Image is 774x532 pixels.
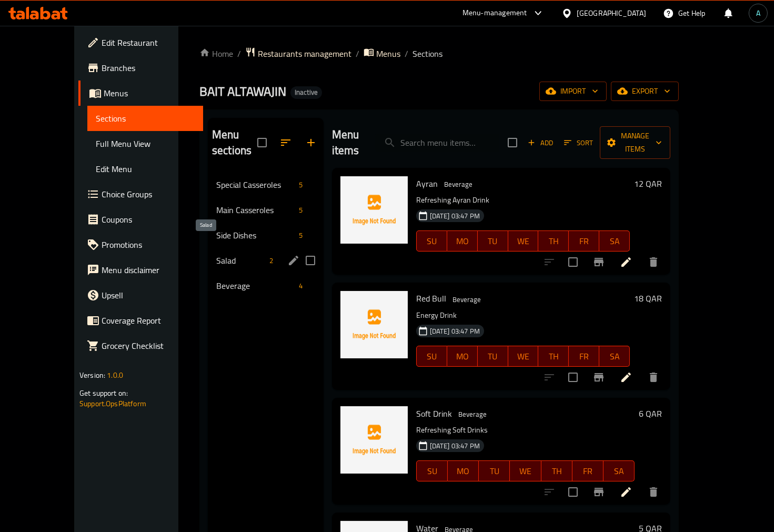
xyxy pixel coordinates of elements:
[539,82,607,101] button: import
[237,47,241,60] li: /
[258,47,351,60] span: Restaurants management
[364,47,400,61] a: Menus
[447,346,478,367] button: MO
[573,349,595,364] span: FR
[290,88,322,97] span: Inactive
[356,47,359,60] li: /
[290,86,322,99] div: Inactive
[586,249,611,275] button: Branch-specific-item
[216,254,265,267] span: Salad
[340,176,408,244] img: Ayran
[78,182,204,207] a: Choice Groups
[340,291,408,358] img: Red Bull
[376,47,400,60] span: Menus
[604,460,635,481] button: SA
[332,127,363,158] h2: Menu items
[265,256,277,266] span: 2
[416,176,438,192] span: Ayran
[298,130,324,155] button: Add section
[104,87,195,99] span: Menus
[561,135,596,151] button: Sort
[421,234,443,249] span: SU
[541,460,572,481] button: TH
[216,204,295,216] span: Main Casseroles
[78,257,204,283] a: Menu disclaimer
[96,137,195,150] span: Full Menu View
[286,253,301,268] button: edit
[78,232,204,257] a: Promotions
[199,47,679,61] nav: breadcrumb
[96,112,195,125] span: Sections
[451,234,474,249] span: MO
[216,279,295,292] div: Beverage
[87,131,204,156] a: Full Menu View
[295,281,307,291] span: 4
[87,156,204,182] a: Edit Menu
[78,207,204,232] a: Coupons
[102,289,195,302] span: Upsell
[479,460,510,481] button: TU
[569,230,599,252] button: FR
[573,234,595,249] span: FR
[478,230,508,252] button: TU
[641,479,666,505] button: delete
[416,460,448,481] button: SU
[208,172,324,197] div: Special Casseroles5
[514,464,537,479] span: WE
[107,368,123,382] span: 1.0.0
[102,213,195,226] span: Coupons
[216,229,295,242] span: Side Dishes
[216,178,295,191] span: Special Casseroles
[501,132,524,154] span: Select section
[526,137,555,149] span: Add
[426,326,484,336] span: [DATE] 03:47 PM
[416,230,447,252] button: SU
[440,178,477,190] span: Beverage
[199,79,286,103] span: BAIT ALTAWAJIN
[608,464,630,479] span: SA
[199,47,233,60] a: Home
[96,163,195,175] span: Edit Menu
[102,264,195,276] span: Menu disclaimer
[102,188,195,200] span: Choice Groups
[102,36,195,49] span: Edit Restaurant
[572,460,604,481] button: FR
[524,135,557,151] span: Add item
[577,7,646,19] div: [GEOGRAPHIC_DATA]
[273,130,298,155] span: Sort sections
[542,234,565,249] span: TH
[426,441,484,451] span: [DATE] 03:47 PM
[599,230,630,252] button: SA
[265,254,277,267] div: items
[78,81,204,106] a: Menus
[212,127,257,158] h2: Menu sections
[512,234,535,249] span: WE
[295,279,307,292] div: items
[405,47,408,60] li: /
[483,464,506,479] span: TU
[79,368,105,382] span: Version:
[245,47,351,61] a: Restaurants management
[78,283,204,308] a: Upsell
[478,346,508,367] button: TU
[208,223,324,248] div: Side Dishes5
[421,349,443,364] span: SU
[510,460,541,481] button: WE
[102,62,195,74] span: Branches
[564,137,593,149] span: Sort
[639,406,662,421] h6: 6 QAR
[102,314,195,327] span: Coverage Report
[586,479,611,505] button: Branch-specific-item
[538,230,569,252] button: TH
[102,339,195,352] span: Grocery Checklist
[542,349,565,364] span: TH
[562,481,584,503] span: Select to update
[78,55,204,81] a: Branches
[608,129,662,156] span: Manage items
[448,293,485,306] div: Beverage
[208,197,324,223] div: Main Casseroles5
[641,249,666,275] button: delete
